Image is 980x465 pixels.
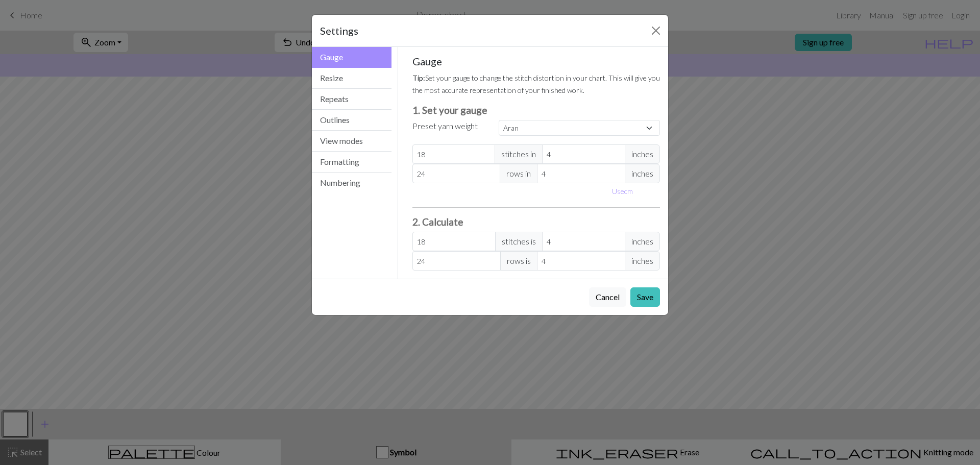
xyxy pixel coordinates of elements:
[312,173,391,193] button: Numbering
[500,251,537,271] span: rows is
[312,110,391,131] button: Outlines
[625,232,660,251] span: inches
[320,23,358,38] h5: Settings
[412,120,478,132] label: Preset yarn weight
[312,89,391,110] button: Repeats
[312,47,391,68] button: Gauge
[412,74,425,82] strong: Tip:
[625,144,660,164] span: inches
[495,144,543,164] span: stitches in
[625,164,660,183] span: inches
[495,232,543,251] span: stitches is
[625,251,660,271] span: inches
[412,104,660,116] h3: 1. Set your gauge
[607,183,638,199] button: Usecm
[412,216,660,228] h3: 2. Calculate
[312,68,391,89] button: Resize
[630,287,660,307] button: Save
[500,164,537,183] span: rows in
[589,287,626,307] button: Cancel
[412,55,660,67] h5: Gauge
[312,152,391,173] button: Formatting
[648,22,664,39] button: Close
[312,131,391,152] button: View modes
[412,74,660,94] small: Set your gauge to change the stitch distortion in your chart. This will give you the most accurat...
